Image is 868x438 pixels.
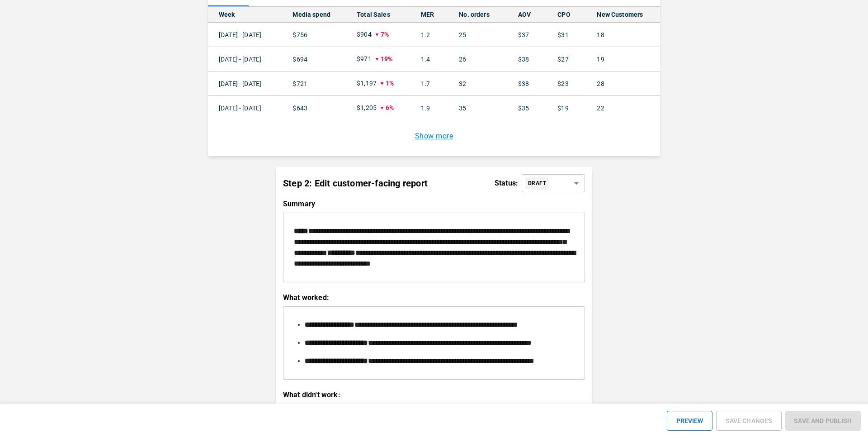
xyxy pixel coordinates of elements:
[282,23,346,47] td: $756
[547,7,586,23] th: CPO
[294,319,575,367] div: rdw-editor
[357,79,377,88] p: $1,197
[525,177,549,190] div: DRAFT
[507,47,547,71] td: $38
[448,47,507,71] td: 26
[507,71,547,96] td: $38
[282,47,346,71] td: $694
[208,47,282,71] td: [DATE] - [DATE]
[411,127,457,145] button: Show more
[283,390,585,400] p: What didn't work:
[507,7,547,23] th: AOV
[357,30,372,39] p: $904
[547,96,586,120] td: $19
[357,54,372,64] p: $971
[448,71,507,96] td: 32
[357,103,377,113] p: $1,205
[586,47,660,71] td: 19
[410,71,448,96] td: 1.7
[586,23,660,47] td: 18
[547,71,586,96] td: $23
[294,226,575,269] div: rdw-editor
[386,79,394,88] p: 1%
[208,7,282,23] th: Week
[282,71,346,96] td: $721
[586,7,660,23] th: New Customers
[386,103,394,113] p: 6%
[448,7,507,23] th: No. orders
[586,71,660,96] td: 28
[547,23,586,47] td: $31
[507,23,547,47] td: $37
[507,96,547,120] td: $35
[448,96,507,120] td: 35
[208,96,282,120] td: [DATE] - [DATE]
[410,96,448,120] td: 1.9
[346,7,410,23] th: Total Sales
[586,96,660,120] td: 22
[547,47,586,71] td: $27
[410,23,448,47] td: 1.2
[208,23,282,47] td: [DATE] - [DATE]
[282,7,346,23] th: Media spend
[283,307,585,379] div: rdw-wrapper
[282,96,346,120] td: $643
[381,30,389,39] p: 7%
[283,176,428,190] p: Step 2: Edit customer-facing report
[381,54,392,64] p: 19%
[495,179,518,188] p: Status:
[410,47,448,71] td: 1.4
[283,213,585,282] div: rdw-wrapper
[283,200,585,209] p: Summary
[448,23,507,47] td: 25
[208,71,282,96] td: [DATE] - [DATE]
[667,411,712,431] button: PREVIEW
[410,7,448,23] th: MER
[283,293,585,303] p: What worked:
